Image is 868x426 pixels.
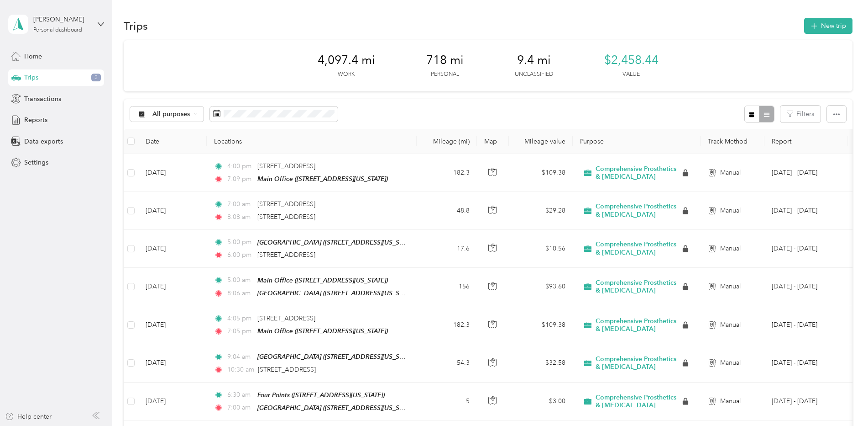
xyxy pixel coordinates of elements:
span: Comprehensive Prosthetics & [MEDICAL_DATA] [596,240,681,256]
span: [STREET_ADDRESS] [257,251,315,259]
span: [GEOGRAPHIC_DATA] ([STREET_ADDRESS][US_STATE]) [257,353,416,361]
span: Manual [720,168,741,178]
span: 6:30 am [227,390,253,400]
span: $2,458.44 [604,53,659,68]
span: 4,097.4 mi [318,53,375,68]
td: Sep 16 - 30, 2025 [764,306,847,344]
span: Comprehensive Prosthetics & [MEDICAL_DATA] [596,202,681,218]
span: Four Points ([STREET_ADDRESS][US_STATE]) [257,391,385,399]
td: [DATE] [138,383,207,421]
span: Transactions [24,94,61,104]
td: $93.60 [509,268,573,306]
span: Comprehensive Prosthetics & [MEDICAL_DATA] [596,317,681,333]
button: New trip [804,18,852,34]
span: Manual [720,244,741,254]
td: Sep 16 - 30, 2025 [764,154,847,192]
span: [STREET_ADDRESS] [257,314,315,322]
span: [GEOGRAPHIC_DATA] ([STREET_ADDRESS][US_STATE]) [257,289,416,297]
th: Date [138,129,207,154]
span: [GEOGRAPHIC_DATA] ([STREET_ADDRESS][US_STATE]) [257,404,416,412]
td: Sep 16 - 30, 2025 [764,383,847,421]
td: 48.8 [417,192,477,229]
h1: Trips [124,21,148,31]
span: Manual [720,282,741,292]
span: 7:05 pm [227,326,253,336]
p: Personal [431,70,459,79]
td: 182.3 [417,154,477,192]
span: Home [24,52,42,61]
td: $109.38 [509,306,573,344]
td: $32.58 [509,344,573,382]
span: [STREET_ADDRESS] [257,200,315,208]
span: Comprehensive Prosthetics & [MEDICAL_DATA] [596,279,681,295]
span: All purposes [152,111,190,117]
td: [DATE] [138,268,207,306]
span: 5:00 pm [227,237,253,247]
span: 7:09 pm [227,174,253,184]
span: 8:08 am [227,212,253,222]
span: 9.4 mi [517,53,551,68]
span: 4:05 pm [227,314,253,324]
iframe: Everlance-gr Chat Button Frame [817,375,868,426]
td: Sep 16 - 30, 2025 [764,230,847,268]
span: 4:00 pm [227,161,253,171]
td: Sep 16 - 30, 2025 [764,192,847,229]
span: Main Office ([STREET_ADDRESS][US_STATE]) [257,327,388,335]
th: Report [764,129,847,154]
div: Personal dashboard [33,27,82,33]
span: 8:06 am [227,288,253,298]
th: Purpose [573,129,701,154]
th: Track Method [701,129,764,154]
span: 9:04 am [227,352,253,362]
button: Filters [780,106,821,122]
span: Comprehensive Prosthetics & [MEDICAL_DATA] [596,394,681,410]
span: 2 [91,74,101,82]
p: Unclassified [515,70,553,79]
span: Comprehensive Prosthetics & [MEDICAL_DATA] [596,165,681,181]
td: 156 [417,268,477,306]
span: 6:00 pm [227,250,253,260]
td: [DATE] [138,192,207,229]
span: 5:00 am [227,275,253,285]
td: [DATE] [138,230,207,268]
span: [STREET_ADDRESS] [257,162,315,170]
th: Mileage (mi) [417,129,477,154]
th: Locations [207,129,417,154]
span: Reports [24,115,47,125]
span: [STREET_ADDRESS] [258,366,316,373]
td: $3.00 [509,383,573,421]
span: Trips [24,73,38,82]
td: [DATE] [138,154,207,192]
td: $109.38 [509,154,573,192]
td: 54.3 [417,344,477,382]
span: 718 mi [426,53,464,68]
td: [DATE] [138,344,207,382]
span: Settings [24,158,48,167]
p: Value [622,70,640,79]
p: Work [338,70,355,79]
span: Data exports [24,137,63,146]
span: Manual [720,396,741,406]
span: 10:30 am [227,365,254,375]
span: [GEOGRAPHIC_DATA] ([STREET_ADDRESS][US_STATE]) [257,239,416,246]
span: Manual [720,358,741,368]
div: [PERSON_NAME] [33,15,90,24]
td: $10.56 [509,230,573,268]
td: Sep 16 - 30, 2025 [764,344,847,382]
span: Main Office ([STREET_ADDRESS][US_STATE]) [257,277,388,284]
td: Sep 16 - 30, 2025 [764,268,847,306]
span: Manual [720,320,741,330]
span: 7:00 am [227,199,253,209]
td: $29.28 [509,192,573,229]
th: Map [477,129,509,154]
span: Manual [720,206,741,216]
span: 7:00 am [227,403,253,413]
td: 182.3 [417,306,477,344]
td: 17.6 [417,230,477,268]
td: 5 [417,383,477,421]
td: [DATE] [138,306,207,344]
button: Help center [5,412,52,421]
span: Main Office ([STREET_ADDRESS][US_STATE]) [257,175,388,182]
span: [STREET_ADDRESS] [257,213,315,221]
